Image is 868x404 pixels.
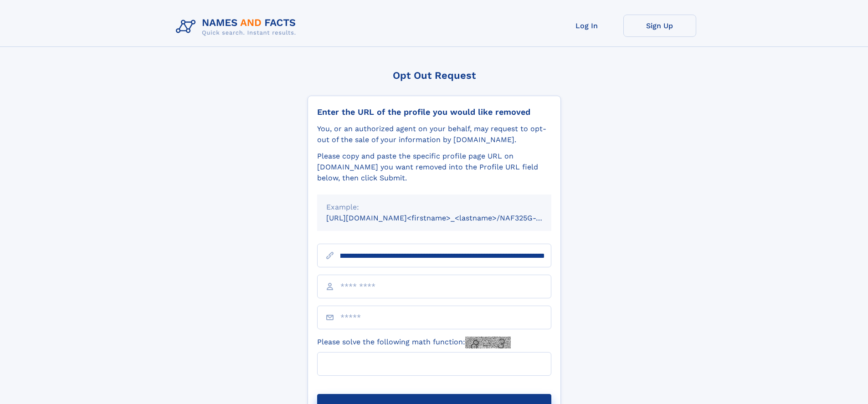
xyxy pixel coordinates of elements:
[326,214,569,222] small: [URL][DOMAIN_NAME]<firstname>_<lastname>/NAF325G-xxxxxxxx
[326,202,542,213] div: Example:
[317,123,551,145] div: You, or an authorized agent on your behalf, may request to opt-out of the sale of your informatio...
[550,15,623,37] a: Log In
[317,107,551,117] div: Enter the URL of the profile you would like removed
[172,15,303,39] img: Logo Names and Facts
[317,337,511,348] label: Please solve the following math function:
[317,151,551,184] div: Please copy and paste the specific profile page URL on [DOMAIN_NAME] you want removed into the Pr...
[623,15,696,37] a: Sign Up
[308,70,561,81] div: Opt Out Request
